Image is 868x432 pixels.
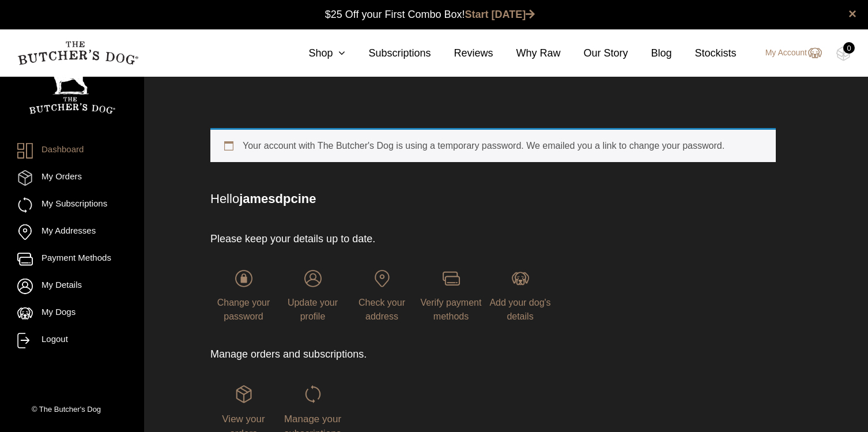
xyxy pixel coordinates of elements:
[561,46,628,61] a: Our Story
[210,231,572,247] p: Please keep your details up to date.
[848,7,856,21] a: close
[465,9,535,20] a: Start [DATE]
[17,251,127,267] a: Payment Methods
[512,270,529,287] img: login-TBD_Dog.png
[431,46,493,61] a: Reviews
[280,270,346,321] a: Update your profile
[17,224,127,240] a: My Addresses
[443,270,460,287] img: login-TBD_Payments.png
[239,191,316,206] strong: jamesdpcine
[235,385,252,403] img: login-TBD_Orders.png
[843,42,855,54] div: 0
[418,270,484,321] a: Verify payment methods
[17,333,127,348] a: Logout
[210,270,277,321] a: Change your password
[489,298,550,321] span: Add your dog's details
[349,270,415,321] a: Check your address
[210,347,572,362] p: Manage orders and subscriptions.
[487,270,553,321] a: Add your dog's details
[210,189,776,208] p: Hello
[17,197,127,213] a: My Subscriptions
[17,143,127,159] a: Dashboard
[421,298,482,321] span: Verify payment methods
[285,46,345,61] a: Shop
[288,298,338,321] span: Update your profile
[217,298,270,321] span: Change your password
[304,270,322,287] img: login-TBD_Profile.png
[345,46,431,61] a: Subscriptions
[17,306,127,321] a: My Dogs
[373,270,391,287] img: login-TBD_Address.png
[836,46,851,61] img: TBD_Cart-Empty.png
[235,270,252,287] img: login-TBD_Password.png
[17,279,127,294] a: My Details
[29,59,115,114] img: TBD_Portrait_Logo_White.png
[210,128,776,162] div: Your account with The Butcher's Dog is using a temporary password. We emailed you a link to chang...
[17,170,127,186] a: My Orders
[628,46,672,61] a: Blog
[493,46,561,61] a: Why Raw
[672,46,737,61] a: Stockists
[754,46,822,60] a: My Account
[304,385,322,403] img: login-TBD_Subscriptions.png
[358,298,405,321] span: Check your address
